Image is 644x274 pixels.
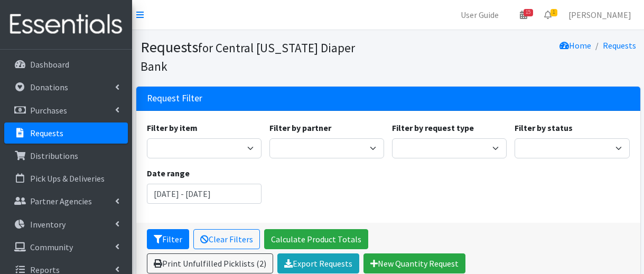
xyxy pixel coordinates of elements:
input: January 1, 2011 - December 31, 2011 [147,184,262,204]
a: Export Requests [277,253,359,273]
a: 15 [511,4,536,25]
a: User Guide [452,4,507,25]
label: Filter by status [515,121,573,134]
a: Requests [4,122,128,144]
a: Community [4,237,128,258]
a: 1 [536,4,560,25]
a: Dashboard [4,54,128,75]
img: HumanEssentials [4,7,128,42]
label: Filter by partner [269,121,331,134]
a: Inventory [4,214,128,235]
h1: Requests [141,38,385,74]
button: Filter [147,229,189,249]
p: Purchases [30,105,67,116]
p: Pick Ups & Deliveries [30,173,105,184]
p: Inventory [30,219,66,230]
p: Dashboard [30,59,69,70]
h3: Request Filter [147,93,202,104]
a: Pick Ups & Deliveries [4,168,128,189]
label: Filter by item [147,121,198,134]
a: Print Unfulfilled Picklists (2) [147,253,273,273]
small: for Central [US_STATE] Diaper Bank [141,40,355,74]
a: Requests [603,40,636,51]
a: New Quantity Request [363,253,465,273]
p: Donations [30,82,68,92]
span: 15 [524,9,533,16]
a: Clear Filters [193,229,260,249]
p: Distributions [30,150,78,161]
label: Date range [147,167,190,179]
a: Donations [4,77,128,98]
span: 1 [550,9,557,16]
a: Partner Agencies [4,191,128,212]
p: Community [30,242,73,252]
p: Requests [30,128,63,138]
label: Filter by request type [392,121,474,134]
p: Partner Agencies [30,196,92,206]
a: Purchases [4,100,128,121]
a: Home [559,40,591,51]
a: Calculate Product Totals [264,229,368,249]
a: Distributions [4,145,128,166]
a: [PERSON_NAME] [560,4,640,25]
